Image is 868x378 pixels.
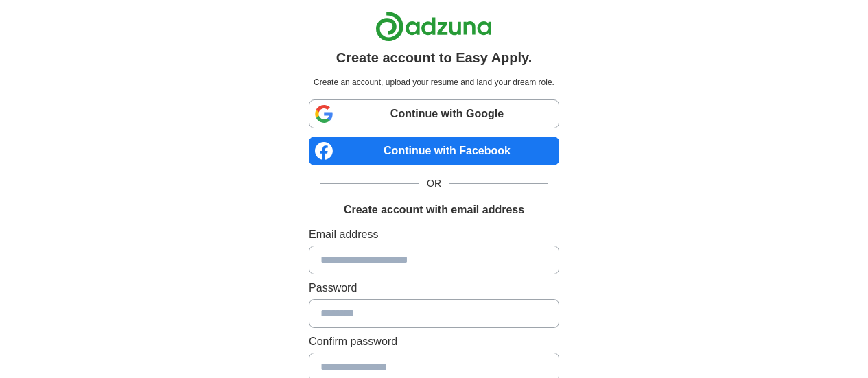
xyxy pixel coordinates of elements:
span: OR [419,176,449,191]
label: Confirm password [309,333,559,350]
h1: Create account to Easy Apply. [336,47,532,68]
label: Email address [309,226,559,243]
a: Continue with Facebook [309,137,559,165]
img: Adzuna logo [375,11,492,42]
a: Continue with Google [309,99,559,128]
p: Create an account, upload your resume and land your dream role. [312,76,556,88]
h1: Create account with email address [344,202,524,218]
label: Password [309,280,559,296]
